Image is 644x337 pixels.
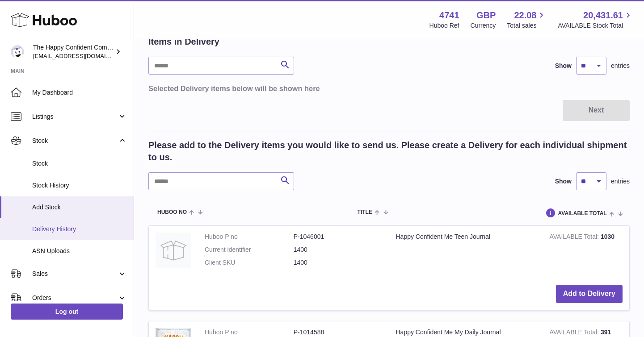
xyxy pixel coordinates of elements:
[550,233,601,242] strong: AVAILABLE Total
[32,159,127,168] span: Stock
[558,211,607,216] span: AVAILABLE Total
[205,258,294,267] dt: Client SKU
[555,177,572,186] label: Show
[32,203,127,212] span: Add Stock
[205,328,294,337] dt: Huboo P no
[33,52,131,59] span: [EMAIL_ADDRESS][DOMAIN_NAME]
[389,226,543,278] td: Happy Confident Me Teen Journal
[507,9,547,30] a: 22.08 Total sales
[33,43,114,60] div: The Happy Confident Company
[439,9,459,21] strong: 4741
[555,62,572,70] label: Show
[11,304,123,320] a: Log out
[32,137,118,145] span: Stock
[294,233,383,241] dd: P-1046001
[205,233,294,241] dt: Huboo P no
[157,209,187,215] span: Huboo no
[32,225,127,233] span: Delivery History
[11,45,24,58] img: contact@happyconfident.com
[556,285,623,303] button: Add to Delivery
[32,247,127,255] span: ASN Uploads
[583,9,623,21] span: 20,431.61
[543,226,630,278] td: 1030
[32,181,127,190] span: Stock History
[32,88,127,97] span: My Dashboard
[32,112,118,121] span: Listings
[294,245,383,254] dd: 1400
[294,328,383,337] dd: P-1014588
[358,209,372,215] span: Title
[476,9,496,21] strong: GBP
[611,177,630,186] span: entries
[514,9,536,21] span: 22.08
[156,233,191,268] img: Happy Confident Me Teen Journal
[611,62,630,70] span: entries
[507,21,547,30] span: Total sales
[471,21,496,30] div: Currency
[294,258,383,267] dd: 1400
[429,21,459,30] div: Huboo Ref
[558,21,633,30] span: AVAILABLE Stock Total
[32,294,118,302] span: Orders
[148,139,630,163] h2: Please add to the Delivery items you would like to send us. Please create a Delivery for each ind...
[148,83,630,93] h3: Selected Delivery items below will be shown here
[558,9,633,30] a: 20,431.61 AVAILABLE Stock Total
[205,245,294,254] dt: Current identifier
[32,270,118,278] span: Sales
[148,36,219,48] h2: Items in Delivery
